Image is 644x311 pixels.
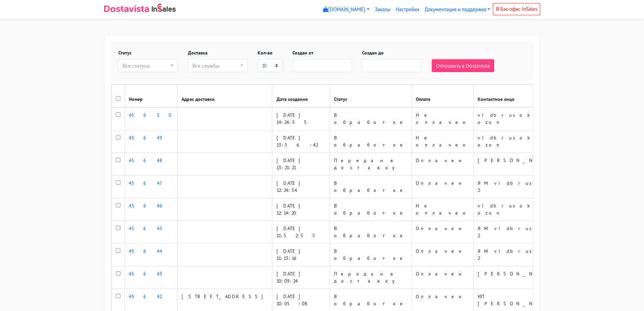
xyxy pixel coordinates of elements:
td: Оплачен [411,221,473,244]
div: Все службы [192,62,239,70]
a: 45650 [129,112,171,118]
td: В обработке [330,107,411,130]
img: Dostavista - срочная курьерская служба доставки [104,5,149,12]
td: [DATE] 14:24:55 [272,107,330,130]
img: InSales [152,4,176,12]
td: Не оплачен [411,107,473,130]
td: Не оплачен [411,198,473,221]
th: Оплата [411,85,473,108]
td: Передан в доставку [330,266,411,289]
td: [PERSON_NAME] [473,266,562,289]
td: Оплачен [411,266,473,289]
td: [DATE] 13:21:21 [272,153,330,176]
td: [DATE] 11:52:55 [272,221,330,244]
a: 45646 [129,203,173,209]
td: [DATE] 10:09:24 [272,266,330,289]
label: Создан до [362,49,384,57]
a: 45643 [129,271,163,277]
a: [DOMAIN_NAME] [320,3,372,16]
th: Статус [330,85,411,108]
td: [PERSON_NAME] [473,153,562,176]
a: 45645 [129,225,171,231]
button: Отправить в Dostavista [432,59,494,72]
label: Кол-во [258,49,272,57]
td: В обработке [330,176,411,198]
a: В Бэк-офис InSales [493,3,540,15]
a: 45647 [129,180,168,186]
td: ЯМ vidbrusok 2 [473,244,562,266]
td: [DATE] 11:13:16 [272,244,330,266]
th: Номер [124,85,177,108]
td: vidbrusok ozon [473,198,562,221]
td: Оплачен [411,176,473,198]
th: Дата создания [272,85,330,108]
td: vidbrusok ozon [473,130,562,153]
td: Не оплачен [411,130,473,153]
td: [DATE] 12:24:34 [272,176,330,198]
td: Оплачен [411,244,473,266]
td: [DATE] 13:56:42 [272,130,330,153]
button: Все статусы [118,59,178,72]
a: 45649 [129,135,163,141]
button: Все службы [188,59,247,72]
a: 45642 [129,293,162,299]
td: Оплачен [411,153,473,176]
th: Контактное лицо [473,85,562,108]
a: Заказы [372,3,393,16]
a: Настройки [393,3,422,16]
th: Адрес доставки [177,85,272,108]
td: [DATE] 12:14:20 [272,198,330,221]
a: 45648 [129,157,162,163]
td: В обработке [330,221,411,244]
td: ЯМ vidbrusok 2 [473,176,562,198]
td: vidbrusok ozon [473,107,562,130]
a: Документация и поддержка [422,3,493,16]
div: Все статусы [123,62,169,70]
label: Статус [118,49,132,57]
td: В обработке [330,130,411,153]
td: В обработке [330,244,411,266]
td: ЯМ vidbrusok 2 [473,221,562,244]
td: Передан в доставку [330,153,411,176]
td: В обработке [330,198,411,221]
a: 45644 [129,248,162,254]
label: Создан от [292,49,313,57]
label: Доставка [188,49,208,57]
